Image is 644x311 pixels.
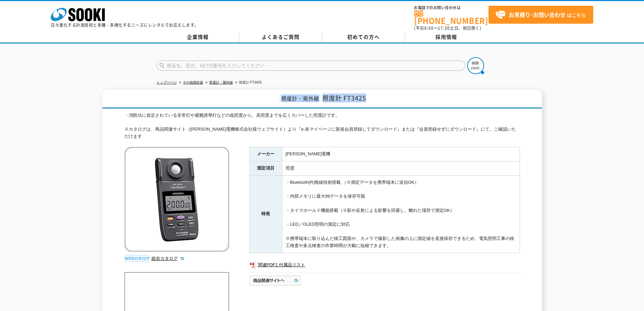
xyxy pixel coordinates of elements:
[438,25,450,31] span: 17:30
[157,81,177,84] a: トップページ
[249,175,282,253] th: 特長
[151,256,185,261] a: 総合カタログ
[414,6,488,10] span: お電話でのお問い合わせは
[509,10,566,19] strong: お見積り･お問い合わせ
[239,32,322,42] a: よくあるご質問
[124,147,229,252] img: 照度計 FT3425
[124,112,520,140] div: ・消防法に規定されている非常灯や避難誘導灯などの低照度から、高照度までを広くカバーした照度計です。 ※カタログは、商品関連サイト（[PERSON_NAME]電機株式会社様ウェブサイト）より『e-...
[424,25,434,31] span: 8:50
[124,255,150,262] img: webカタログ
[209,81,233,84] a: 照度計・紫外線
[51,23,199,27] p: 日々進化する計測技術と多種・多様化するニーズにレンタルでお応えします。
[414,10,488,24] a: [PHONE_NUMBER]
[282,147,520,161] td: [PERSON_NAME]電機
[234,79,262,86] li: 照度計 FT3425
[249,161,282,175] th: 測定項目
[183,81,203,84] a: その他測定器
[405,32,488,42] a: 採用情報
[414,25,481,31] span: (平日 ～ 土日、祝日除く)
[249,147,282,161] th: メーカー
[347,33,380,41] span: 初めての方へ
[322,32,405,42] a: 初めての方へ
[249,275,301,286] img: 商品関連サイトへ
[323,93,366,103] span: 照度計 FT3425
[157,32,239,42] a: 企業情報
[282,175,520,253] td: ・Bluetooth(R)無線技術搭載 （※測定データを携帯端末に送信OK） ・内部メモリに最大99データを保存可能 ・タイマホールド機能搭載（※影や反射による影響を回避し、離れた場所で測定OK...
[488,6,593,24] a: お見積り･お問い合わせはこちら
[495,10,586,20] span: はこちら
[467,57,484,74] img: btn_search.png
[280,94,321,102] span: 照度計・紫外線
[249,261,520,269] a: 関連PDF1 付属品リスト
[157,61,465,71] input: 商品名、型式、NETIS番号を入力してください
[282,161,520,175] td: 照度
